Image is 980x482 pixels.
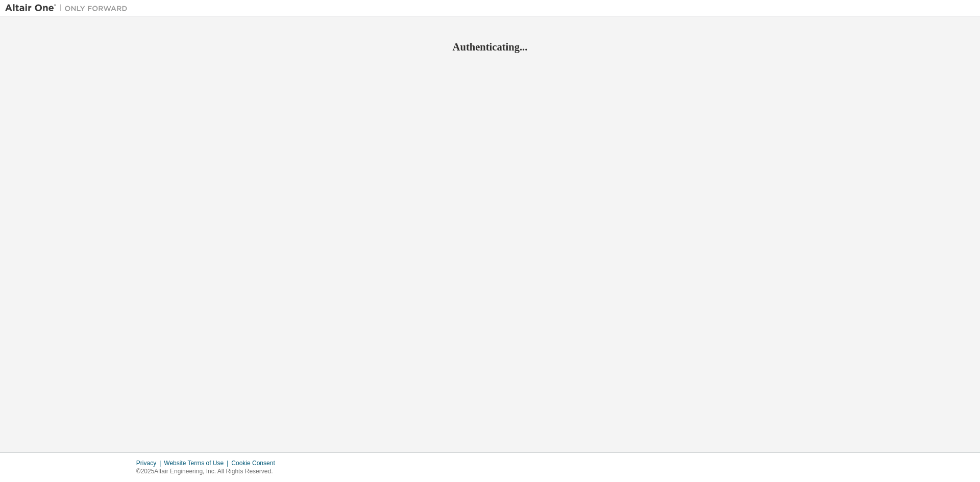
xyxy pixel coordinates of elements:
p: © 2025 Altair Engineering, Inc. All Rights Reserved. [136,467,281,476]
h2: Authenticating... [5,40,975,54]
div: Website Terms of Use [164,459,231,467]
img: Altair One [5,3,133,13]
div: Privacy [136,459,164,467]
div: Cookie Consent [231,459,281,467]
